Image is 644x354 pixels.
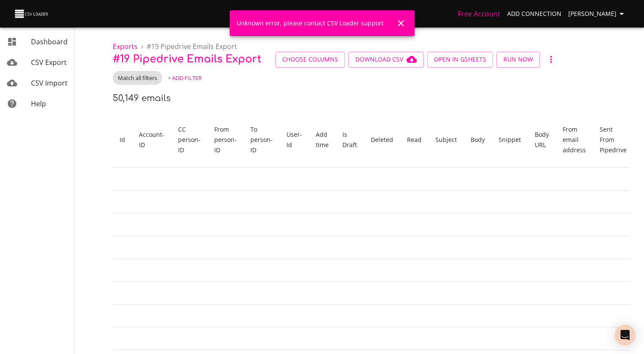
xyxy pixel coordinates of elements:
[336,112,364,168] th: Is Draft
[237,19,384,27] a: Unknown error, please contact CSV Loader support
[355,54,417,65] span: Download CSV
[464,112,492,168] th: Body
[492,112,528,168] th: Snippet
[427,52,493,68] button: Open in GSheets
[31,99,46,108] span: Help
[503,54,533,65] span: Run Now
[348,52,424,68] button: Download CSV
[565,6,630,22] button: [PERSON_NAME]
[147,42,237,51] span: # 19 Pipedrive Emails Export
[14,8,50,20] img: CSV Loader
[31,58,67,67] span: CSV Export
[428,112,464,168] th: Subject
[113,93,171,103] h6: 50,149 emails
[568,9,627,19] span: [PERSON_NAME]
[391,13,411,34] button: Close
[280,112,309,168] th: User - Id
[166,71,204,85] button: + Add Filter
[168,73,202,83] span: + Add Filter
[113,42,138,51] a: Exports
[141,41,143,52] li: ›
[275,52,345,68] button: Choose Columns
[113,71,162,85] div: Match all filters
[556,112,593,168] th: From email address
[207,112,243,168] th: From person - ID
[615,325,635,345] div: Open Intercom Messenger
[113,53,262,65] span: # 19 Pipedrive Emails Export
[364,112,400,168] th: Deleted
[31,78,68,88] span: CSV Import
[113,74,162,82] span: Match all filters
[496,52,540,68] button: Run Now
[434,54,486,65] span: Open in GSheets
[282,54,338,65] span: Choose Columns
[309,112,336,168] th: Add time
[31,37,68,46] span: Dashboard
[243,112,280,168] th: To person - ID
[132,112,171,168] th: Account - ID
[458,9,500,18] a: Free Account
[528,112,556,168] th: Body URL
[113,112,132,168] th: Id
[507,9,561,19] span: Add Connection
[593,112,634,168] th: Sent From Pipedrive
[504,6,565,22] a: Add Connection
[171,112,207,168] th: CC person - ID
[400,112,428,168] th: Read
